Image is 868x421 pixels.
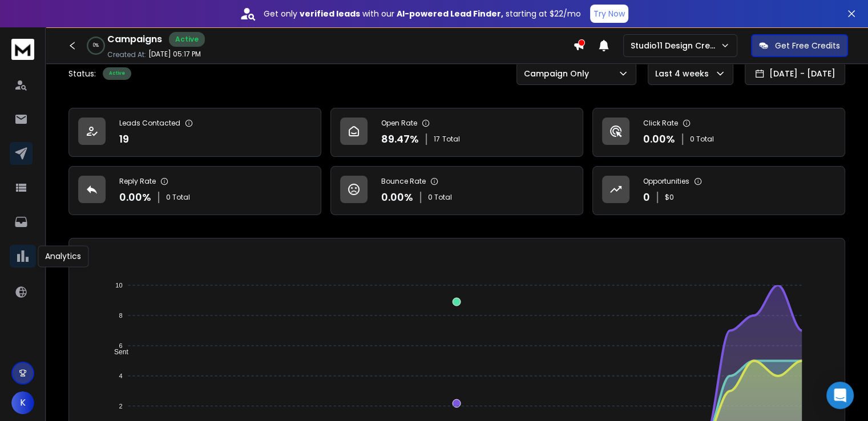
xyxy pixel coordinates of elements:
[106,348,128,356] span: Sent
[751,34,848,57] button: Get Free Credits
[11,39,34,60] img: logo
[330,166,583,215] a: Bounce Rate0.00%0 Total
[93,42,99,49] p: 0 %
[590,5,628,23] button: Try Now
[119,177,156,186] p: Reply Rate
[11,391,34,414] button: K
[330,108,583,157] a: Open Rate89.47%17Total
[643,131,675,147] p: 0.00 %
[107,33,162,46] h1: Campaigns
[264,8,581,19] p: Get only with our starting at $22/mo
[38,245,88,267] div: Analytics
[690,135,714,144] p: 0 Total
[592,166,845,215] a: Opportunities0$0
[119,312,123,319] tspan: 8
[119,189,151,205] p: 0.00 %
[148,50,201,59] p: [DATE] 05:17 PM
[107,50,146,59] p: Created At:
[643,119,678,128] p: Click Rate
[524,68,594,79] p: Campaign Only
[119,342,123,349] tspan: 6
[119,402,123,409] tspan: 2
[166,193,190,202] p: 0 Total
[631,40,720,51] p: Studio11 Design Creative
[116,282,123,289] tspan: 10
[381,131,419,147] p: 89.47 %
[775,40,840,51] p: Get Free Credits
[643,177,689,186] p: Opportunities
[655,68,713,79] p: Last 4 weeks
[103,67,131,80] div: Active
[381,189,413,205] p: 0.00 %
[397,8,503,19] strong: AI-powered Lead Finder,
[745,62,845,85] button: [DATE] - [DATE]
[169,32,205,47] div: Active
[119,119,180,128] p: Leads Contacted
[434,135,440,144] span: 17
[381,177,426,186] p: Bounce Rate
[428,193,452,202] p: 0 Total
[119,131,129,147] p: 19
[300,8,360,19] strong: verified leads
[594,8,625,19] p: Try Now
[826,382,854,409] div: Open Intercom Messenger
[68,108,321,157] a: Leads Contacted19
[381,119,417,128] p: Open Rate
[592,108,845,157] a: Click Rate0.00%0 Total
[665,193,674,202] p: $ 0
[68,68,96,79] p: Status:
[68,166,321,215] a: Reply Rate0.00%0 Total
[119,372,123,379] tspan: 4
[643,189,650,205] p: 0
[442,135,460,144] span: Total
